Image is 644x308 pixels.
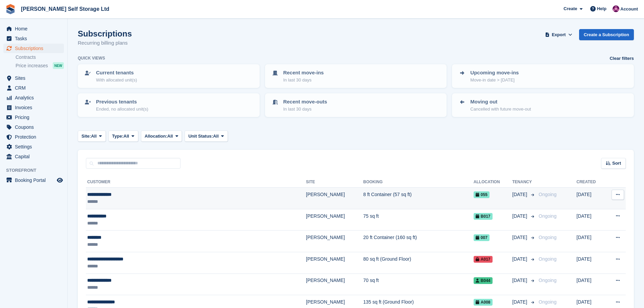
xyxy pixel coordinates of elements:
a: Upcoming move-ins Move-in date > [DATE] [453,65,633,87]
a: Price increases NEW [16,62,64,69]
a: menu [3,93,64,102]
a: menu [3,113,64,122]
a: menu [3,24,64,33]
span: Coupons [15,122,55,132]
a: Moving out Cancelled with future move-out [453,94,633,116]
td: [DATE] [576,188,605,209]
td: [PERSON_NAME] [306,274,363,295]
span: All [91,133,97,140]
span: Unit Status: [188,133,213,140]
span: CRM [15,83,55,93]
a: menu [3,73,64,83]
th: Site [306,177,363,188]
span: [DATE] [512,299,528,306]
p: Previous tenants [96,98,148,106]
p: In last 30 days [283,106,327,113]
span: 055 [474,191,490,198]
a: menu [3,44,64,53]
span: All [123,133,129,140]
span: Protection [15,132,55,142]
td: 20 ft Container (160 sq ft) [363,231,473,252]
span: Create [564,5,577,12]
span: [DATE] [512,191,528,198]
span: All [167,133,173,140]
p: Moving out [470,98,531,106]
td: 70 sq ft [363,274,473,295]
th: Allocation [474,177,512,188]
a: Recent move-ins In last 30 days [266,65,446,87]
a: menu [3,152,64,161]
h1: Subscriptions [78,29,132,38]
span: 007 [474,234,490,241]
span: Booking Portal [15,175,55,185]
span: B044 [474,277,493,284]
span: Account [620,6,638,13]
td: 80 sq ft (Ground Floor) [363,252,473,274]
span: Type: [112,133,124,140]
span: Home [15,24,55,33]
span: Ongoing [539,299,556,305]
p: Upcoming move-ins [470,69,519,77]
a: Create a Subscription [579,29,634,40]
td: [DATE] [576,231,605,252]
span: Ongoing [539,256,556,262]
span: [DATE] [512,277,528,284]
span: Pricing [15,113,55,122]
a: menu [3,103,64,112]
a: menu [3,34,64,43]
button: Allocation: All [141,131,182,142]
td: 8 ft Container (57 sq ft) [363,188,473,209]
td: [PERSON_NAME] [306,188,363,209]
button: Unit Status: All [185,131,228,142]
p: In last 30 days [283,77,324,84]
td: [PERSON_NAME] [306,252,363,274]
th: Customer [86,177,306,188]
a: menu [3,122,64,132]
span: Analytics [15,93,55,102]
span: A008 [474,299,493,306]
span: Capital [15,152,55,161]
a: Current tenants With allocated unit(s) [78,65,259,87]
img: Lydia Wild [613,5,619,12]
span: Allocation: [145,133,167,140]
p: Cancelled with future move-out [470,106,531,113]
button: Export [544,29,574,40]
a: menu [3,142,64,151]
a: menu [3,175,64,185]
div: NEW [53,62,64,69]
a: menu [3,83,64,93]
span: Invoices [15,103,55,112]
a: Previous tenants Ended, no allocated unit(s) [78,94,259,116]
span: Site: [81,133,91,140]
span: Ongoing [539,278,556,283]
td: [DATE] [576,209,605,231]
td: 75 sq ft [363,209,473,231]
td: [DATE] [576,274,605,295]
td: [DATE] [576,252,605,274]
p: Move-in date > [DATE] [470,77,519,84]
span: Price increases [16,63,48,69]
span: [DATE] [512,256,528,263]
button: Type: All [109,131,138,142]
span: Subscriptions [15,44,55,53]
span: Ongoing [539,192,556,197]
span: [DATE] [512,213,528,220]
span: B017 [474,213,493,220]
span: A017 [474,256,493,263]
a: Contracts [16,54,64,61]
img: stora-icon-8386f47178a22dfd0bd8f6a31ec36ba5ce8667c1dd55bd0f319d3a0aa187defe.svg [5,4,16,14]
span: Tasks [15,34,55,43]
a: Clear filters [610,55,634,62]
span: Export [552,31,566,38]
p: Recent move-ins [283,69,324,77]
th: Created [576,177,605,188]
a: Preview store [56,176,64,184]
span: All [213,133,219,140]
p: Recent move-outs [283,98,327,106]
button: Site: All [78,131,106,142]
span: [DATE] [512,234,528,241]
h6: Quick views [78,55,105,61]
span: Ongoing [539,235,556,240]
span: Sort [612,160,621,167]
p: Current tenants [96,69,137,77]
